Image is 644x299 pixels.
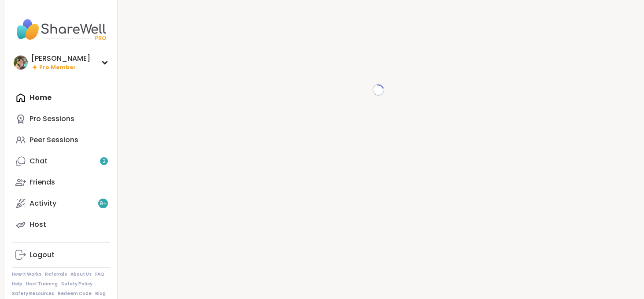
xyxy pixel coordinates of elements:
a: Host [12,214,110,235]
a: Pro Sessions [12,108,110,129]
span: 9 + [100,200,107,207]
div: Peer Sessions [30,135,78,145]
a: Chat2 [12,151,110,172]
a: Redeem Code [58,291,92,297]
a: Peer Sessions [12,129,110,151]
a: Friends [12,172,110,193]
span: 2 [103,158,106,165]
a: Blog [95,291,106,297]
div: Pro Sessions [30,114,74,124]
a: Safety Policy [61,281,93,287]
a: Referrals [45,271,67,277]
div: Friends [30,177,55,187]
div: Host [30,220,46,229]
a: Help [12,281,22,287]
a: How It Works [12,271,41,277]
a: Safety Resources [12,291,54,297]
a: FAQ [95,271,104,277]
a: About Us [70,271,92,277]
img: ShareWell Nav Logo [12,14,110,45]
div: Logout [30,250,55,260]
div: Activity [30,199,56,208]
a: Host Training [26,281,58,287]
div: [PERSON_NAME] [31,54,90,63]
div: Chat [30,156,48,166]
span: Pro Member [39,64,76,71]
img: Adrienne_QueenOfTheDawn [14,55,28,70]
a: Logout [12,244,110,266]
a: Activity9+ [12,193,110,214]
